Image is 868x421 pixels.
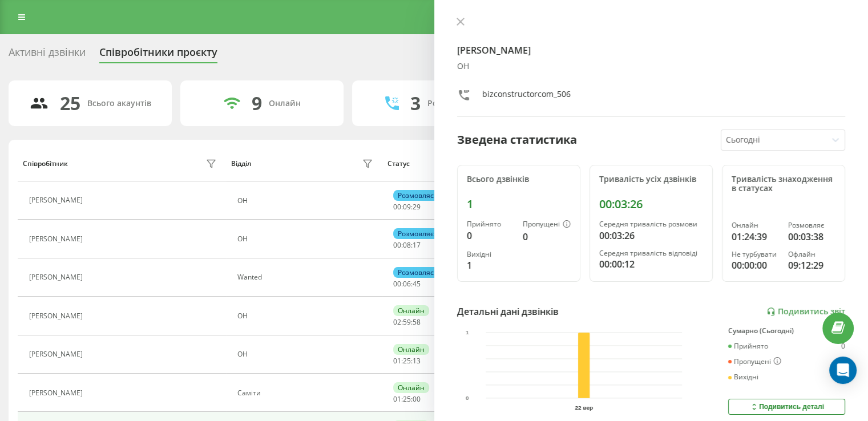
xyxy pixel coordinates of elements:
[728,399,845,415] button: Подивитись деталі
[403,240,411,250] span: 08
[393,317,401,327] span: 02
[467,175,571,184] div: Всього дзвінків
[393,228,438,239] div: Розмовляє
[599,229,703,242] div: 00:03:26
[403,279,411,289] span: 06
[393,382,429,393] div: Онлайн
[29,350,86,358] div: [PERSON_NAME]
[410,92,421,114] div: 3
[393,356,401,366] span: 01
[29,196,86,204] div: [PERSON_NAME]
[466,395,469,401] text: 0
[728,357,781,366] div: Пропущені
[599,257,703,271] div: 00:00:12
[467,258,514,272] div: 1
[599,249,703,257] div: Середня тривалість відповіді
[732,221,779,229] div: Онлайн
[29,312,86,320] div: [PERSON_NAME]
[732,258,779,272] div: 00:00:00
[403,394,411,404] span: 25
[599,197,703,211] div: 00:03:26
[575,404,593,411] text: 22 вер
[728,342,768,350] div: Прийнято
[403,202,411,212] span: 09
[393,202,401,212] span: 00
[269,99,301,108] div: Онлайн
[237,350,376,358] div: ОН
[60,92,80,114] div: 25
[732,250,779,258] div: Не турбувати
[732,175,835,194] div: Тривалість знаходження в статусах
[749,402,824,411] div: Подивитись деталі
[599,175,703,184] div: Тривалість усіх дзвінків
[467,197,571,211] div: 1
[29,235,86,243] div: [PERSON_NAME]
[466,329,469,335] text: 1
[457,62,846,71] div: ОН
[788,221,835,229] div: Розмовляє
[393,395,421,403] div: : :
[788,250,835,258] div: Офлайн
[393,190,438,201] div: Розмовляє
[29,273,86,281] div: [PERSON_NAME]
[788,258,835,272] div: 09:12:29
[393,318,421,326] div: : :
[393,267,438,278] div: Розмовляє
[99,46,217,64] div: Співробітники проєкту
[403,356,411,366] span: 25
[237,235,376,243] div: ОН
[413,394,421,404] span: 00
[413,202,421,212] span: 29
[237,273,376,281] div: Wanted
[523,230,571,244] div: 0
[467,250,514,258] div: Вихідні
[393,344,429,355] div: Онлайн
[728,373,758,381] div: Вихідні
[413,279,421,289] span: 45
[467,220,514,228] div: Прийнято
[732,230,779,244] div: 01:24:39
[766,307,845,317] a: Подивитись звіт
[728,327,845,335] div: Сумарно (Сьогодні)
[788,230,835,244] div: 00:03:38
[393,305,429,316] div: Онлайн
[252,92,262,114] div: 9
[393,394,401,404] span: 01
[457,131,577,148] div: Зведена статистика
[393,357,421,365] div: : :
[393,241,421,249] div: : :
[387,160,410,168] div: Статус
[457,305,559,318] div: Детальні дані дзвінків
[237,312,376,320] div: ОН
[482,88,571,105] div: bizconstructorcom_506
[29,389,86,397] div: [PERSON_NAME]
[393,280,421,288] div: : :
[427,99,483,108] div: Розмовляють
[457,43,846,57] h4: [PERSON_NAME]
[523,220,571,229] div: Пропущені
[9,46,86,64] div: Активні дзвінки
[413,240,421,250] span: 17
[841,342,845,350] div: 0
[403,317,411,327] span: 59
[393,279,401,289] span: 00
[413,317,421,327] span: 58
[231,160,251,168] div: Відділ
[237,389,376,397] div: Саміти
[413,356,421,366] span: 13
[393,203,421,211] div: : :
[87,99,151,108] div: Всього акаунтів
[829,357,857,384] div: Open Intercom Messenger
[467,229,514,242] div: 0
[599,220,703,228] div: Середня тривалість розмови
[237,197,376,205] div: ОН
[23,160,68,168] div: Співробітник
[393,240,401,250] span: 00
